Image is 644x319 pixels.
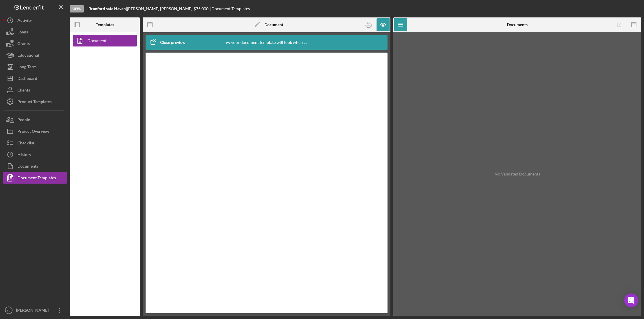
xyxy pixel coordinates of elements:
[194,6,208,11] span: $75,000
[15,304,52,318] div: [PERSON_NAME]
[160,37,185,48] div: Close preview
[96,22,114,27] b: Templates
[146,37,191,48] button: Close preview
[3,73,67,84] button: Dashboard
[17,49,39,62] div: Educational
[210,35,323,50] div: This is how your document template will look when completed
[157,58,376,307] iframe: Rich Text Area
[70,5,84,12] div: Open
[3,172,67,184] button: Document Templates
[17,172,56,185] div: Document Templates
[3,84,67,96] button: Clients
[17,26,28,39] div: Loans
[624,293,638,307] div: Open Intercom Messenger
[17,73,37,86] div: Dashboard
[17,96,52,109] div: Product Templates
[17,61,37,74] div: Long-Term
[73,35,134,46] a: Document
[3,149,67,160] button: History
[17,126,49,139] div: Project Overview
[3,304,67,316] button: SC[PERSON_NAME]
[17,15,32,28] div: Activity
[17,84,30,97] div: Clients
[3,137,67,149] button: Checklist
[396,35,638,313] div: No Validated Documents
[7,309,10,312] text: SC
[17,149,31,162] div: History
[264,22,283,27] b: Document
[89,6,126,11] b: Branford safe Haven
[3,38,67,49] button: Grants
[3,61,67,73] button: Long-Term
[3,114,67,126] button: People
[3,49,67,61] button: Educational
[3,96,67,107] button: Product Templates
[210,6,250,11] div: | Document Templates
[3,26,67,38] button: Loans
[127,6,194,11] div: [PERSON_NAME] [PERSON_NAME] |
[3,15,67,26] button: Activity
[507,22,528,27] b: Documents
[17,137,34,150] div: Checklist
[17,160,38,173] div: Documents
[89,6,127,11] div: |
[3,126,67,137] button: Project Overview
[3,160,67,172] button: Documents
[17,114,30,127] div: People
[17,38,30,51] div: Grants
